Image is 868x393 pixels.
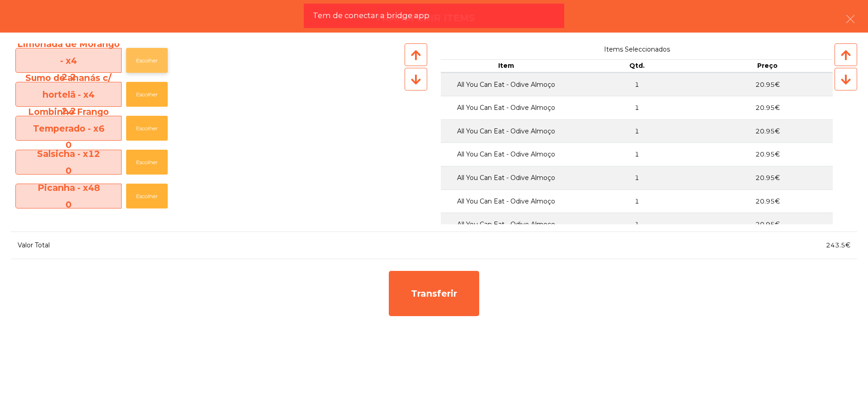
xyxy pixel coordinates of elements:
span: Sumo de ananás c/ hortelã - x4 [16,70,121,119]
span: Items Seleccionados [441,43,833,56]
div: Transferir [389,271,479,316]
button: Escolher [126,184,168,208]
td: All You Can Eat - Odive Almoço [441,213,571,236]
td: 20.95€ [702,96,833,119]
td: All You Can Eat - Odive Almoço [441,96,571,119]
span: Batatas Fritas - x15 [16,213,121,246]
td: All You Can Eat - Odive Almoço [441,142,571,166]
td: 20.95€ [702,166,833,189]
td: 1 [571,189,702,213]
span: Lombinho Frango Temperado - x6 [16,104,121,153]
span: Salsicha - x12 [16,146,121,179]
th: Preço [702,59,833,73]
th: Item [441,59,571,73]
td: 20.95€ [702,73,833,96]
div: 2.2 [16,69,121,85]
button: Escolher [126,82,168,107]
div: 2.2 [16,103,121,119]
td: All You Can Eat - Odive Almoço [441,189,571,213]
td: All You Can Eat - Odive Almoço [441,73,571,96]
span: 243.5€ [826,241,850,249]
td: 1 [571,213,702,236]
div: 0 [16,137,121,153]
td: 1 [571,73,702,96]
td: 20.95€ [702,119,833,143]
td: 20.95€ [702,189,833,213]
button: Escolher [126,48,168,73]
span: Valor Total [18,241,50,249]
button: Escolher [126,116,168,141]
div: 0 [16,196,121,213]
span: Picanha - x48 [16,180,121,213]
th: Qtd. [571,59,702,73]
td: 20.95€ [702,142,833,166]
td: 1 [571,96,702,119]
span: Limonada de Morango - x4 [16,36,121,85]
div: 0 [16,162,121,179]
button: Escolher [126,150,168,175]
span: Tem de conectar a bridge app [313,10,429,21]
td: All You Can Eat - Odive Almoço [441,119,571,143]
td: 1 [571,119,702,143]
td: All You Can Eat - Odive Almoço [441,166,571,189]
td: 20.95€ [702,213,833,236]
td: 1 [571,166,702,189]
td: 1 [571,142,702,166]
